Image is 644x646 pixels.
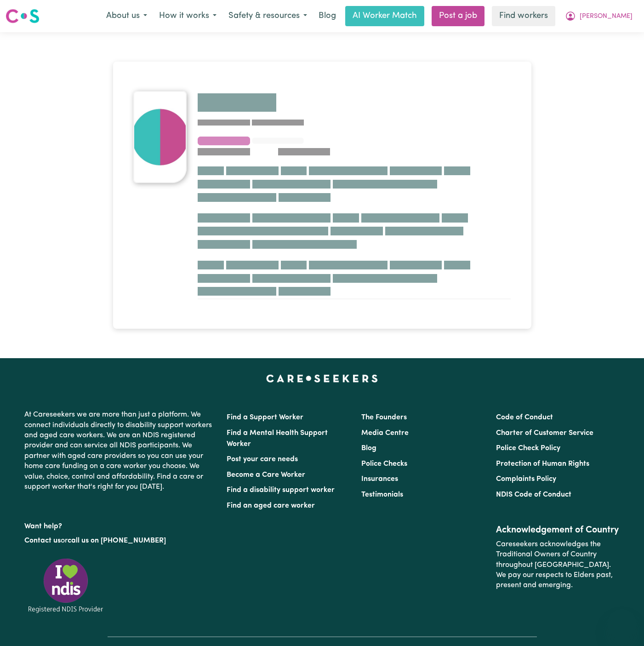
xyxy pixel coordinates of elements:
[496,429,593,437] a: Charter of Customer Service
[492,6,555,26] a: Find workers
[361,445,376,452] a: Blog
[496,460,589,468] a: Protection of Human Rights
[227,486,335,494] a: Find a disability support worker
[100,6,153,26] button: About us
[496,491,571,498] a: NDIS Code of Conduct
[24,518,216,532] p: Want help?
[68,537,166,544] a: call us on [PHONE_NUMBER]
[227,456,298,463] a: Post your care needs
[345,6,424,26] a: AI Worker Match
[607,609,637,639] iframe: Button to launch messaging window
[222,6,313,26] button: Safety & resources
[361,491,403,498] a: Testimonials
[580,11,633,22] span: [PERSON_NAME]
[24,557,107,614] img: Registered NDIS provider
[227,471,305,479] a: Become a Care Worker
[361,414,407,421] a: The Founders
[361,475,398,483] a: Insurances
[496,445,560,452] a: Police Check Policy
[361,460,407,468] a: Police Checks
[227,502,315,509] a: Find an aged care worker
[496,475,556,483] a: Complaints Policy
[432,6,484,26] a: Post a job
[496,536,620,595] p: Careseekers acknowledges the Traditional Owners of Country throughout [GEOGRAPHIC_DATA]. We pay o...
[24,537,61,544] a: Contact us
[153,6,222,26] button: How it works
[266,375,378,382] a: Careseekers home page
[6,8,40,24] img: Careseekers logo
[227,414,303,421] a: Find a Support Worker
[24,406,216,496] p: At Careseekers we are more than just a platform. We connect individuals directly to disability su...
[313,6,342,26] a: Blog
[496,525,620,536] h2: Acknowledgement of Country
[24,532,216,549] p: or
[227,429,328,448] a: Find a Mental Health Support Worker
[6,6,40,27] a: Careseekers logo
[361,429,409,437] a: Media Centre
[559,6,638,26] button: My Account
[496,414,553,421] a: Code of Conduct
